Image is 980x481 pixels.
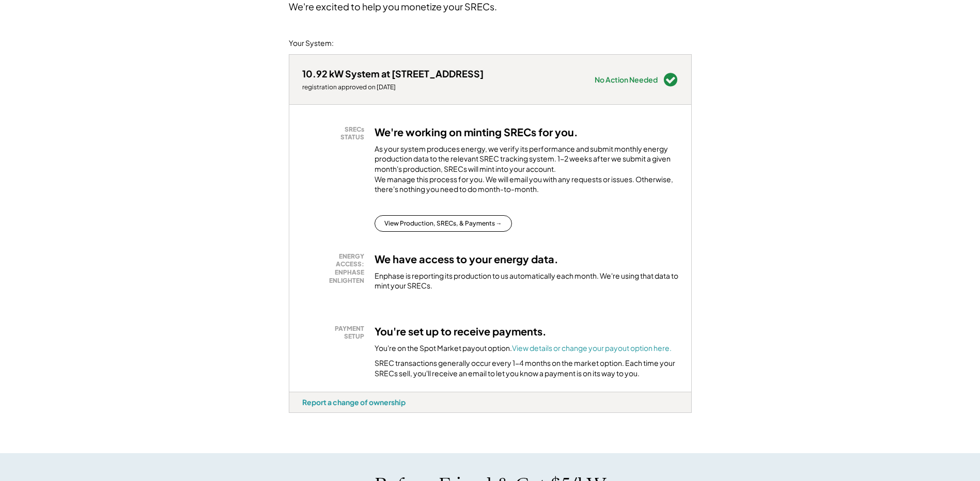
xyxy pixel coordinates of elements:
button: View Production, SRECs, & Payments → [375,215,512,232]
div: PAYMENT SETUP [307,325,364,341]
div: Your System: [289,38,334,49]
div: No Action Needed [595,76,658,83]
h3: We're working on minting SRECs for you. [375,125,578,139]
div: ENERGY ACCESS: ENPHASE ENLIGHTEN [307,252,364,284]
h3: You're set up to receive payments. [375,325,547,338]
div: registration approved on [DATE] [302,83,484,91]
a: View details or change your payout option here. [512,343,672,352]
div: SRECs STATUS [307,125,364,141]
div: 10.92 kW System at [STREET_ADDRESS] [302,68,484,79]
div: We're excited to help you monetize your SRECs. [289,1,497,12]
h3: We have access to your energy data. [375,252,558,266]
div: As your system produces energy, we verify its performance and submit monthly energy production da... [375,144,678,200]
div: Enphase is reporting its production to us automatically each month. We're using that data to mint... [375,271,678,291]
div: You're on the Spot Market payout option. [375,343,672,354]
div: SREC transactions generally occur every 1-4 months on the market option. Each time your SRECs sel... [375,358,678,378]
div: Report a change of ownership [302,397,406,407]
div: ab4oyd6f - VA Distributed [289,413,326,417]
